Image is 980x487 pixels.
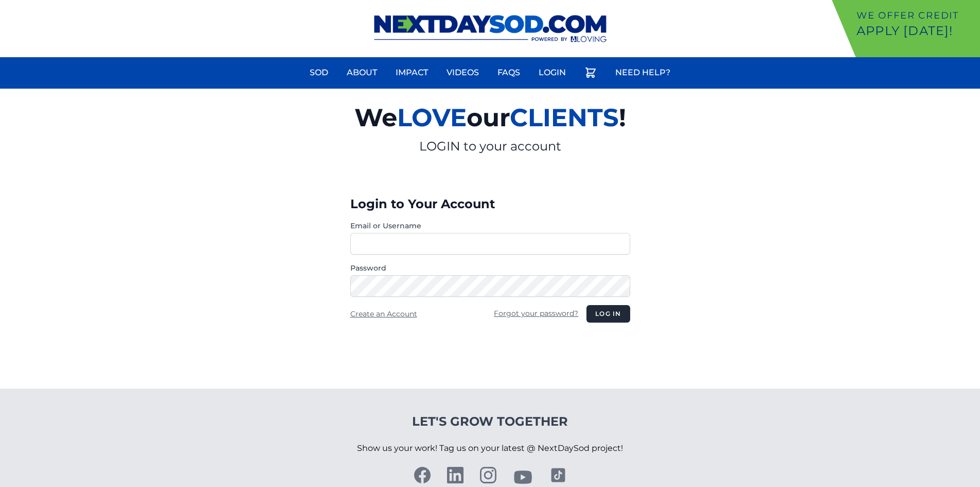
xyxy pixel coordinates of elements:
a: Videos [440,60,485,85]
h4: Let's Grow Together [357,413,623,430]
a: Sod [304,60,334,85]
a: Login [532,60,572,85]
a: Forgot your password? [494,309,578,318]
button: Log in [586,305,630,323]
p: Apply [DATE]! [857,23,976,39]
span: CLIENTS [510,103,619,132]
label: Password [350,263,630,273]
a: Create an Account [350,309,417,318]
p: Show us your work! Tag us on your latest @ NextDaySod project! [357,430,623,467]
p: We offer Credit [857,8,976,23]
a: FAQs [491,60,526,85]
h3: Login to Your Account [350,196,630,212]
label: Email or Username [350,221,630,231]
span: LOVE [397,103,467,132]
a: About [341,60,383,85]
a: Impact [389,60,434,85]
h2: We our ! [235,97,745,138]
a: Need Help? [609,60,676,85]
p: LOGIN to your account [235,138,745,155]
